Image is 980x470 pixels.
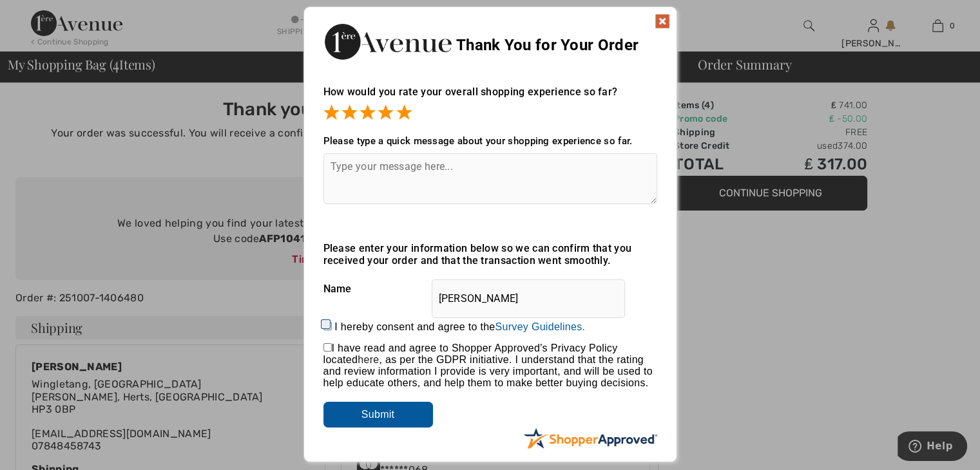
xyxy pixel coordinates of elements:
a: here [358,354,379,365]
div: Please type a quick message about your shopping experience so far. [323,135,657,147]
label: I hereby consent and agree to the [334,321,585,333]
span: Thank You for Your Order [456,36,639,54]
img: Thank You for Your Order [323,20,452,63]
span: I have read and agree to Shopper Approved's Privacy Policy located , as per the GDPR initiative. ... [323,343,653,388]
div: Please enter your information below so we can confirm that you received your order and that the t... [323,242,657,267]
img: x [655,14,670,29]
span: Help [29,9,55,21]
div: How would you rate your overall shopping experience so far? [323,73,657,122]
a: Survey Guidelines. [495,321,585,332]
input: Submit [323,402,433,428]
div: Name [323,273,657,305]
